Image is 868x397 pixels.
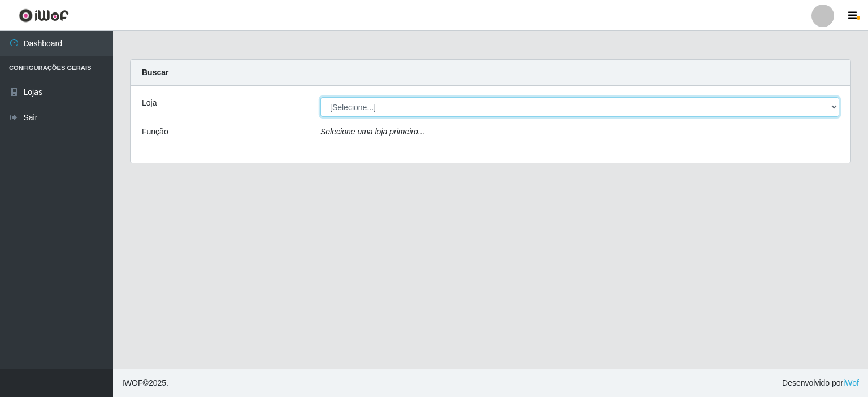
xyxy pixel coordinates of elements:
[122,377,168,389] span: © 2025 .
[122,378,143,387] span: IWOF
[782,377,859,389] span: Desenvolvido por
[142,126,168,138] label: Função
[320,127,424,136] i: Selecione uma loja primeiro...
[142,68,168,77] strong: Buscar
[843,378,859,387] a: iWof
[19,8,69,23] img: CoreUI Logo
[142,97,157,109] label: Loja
